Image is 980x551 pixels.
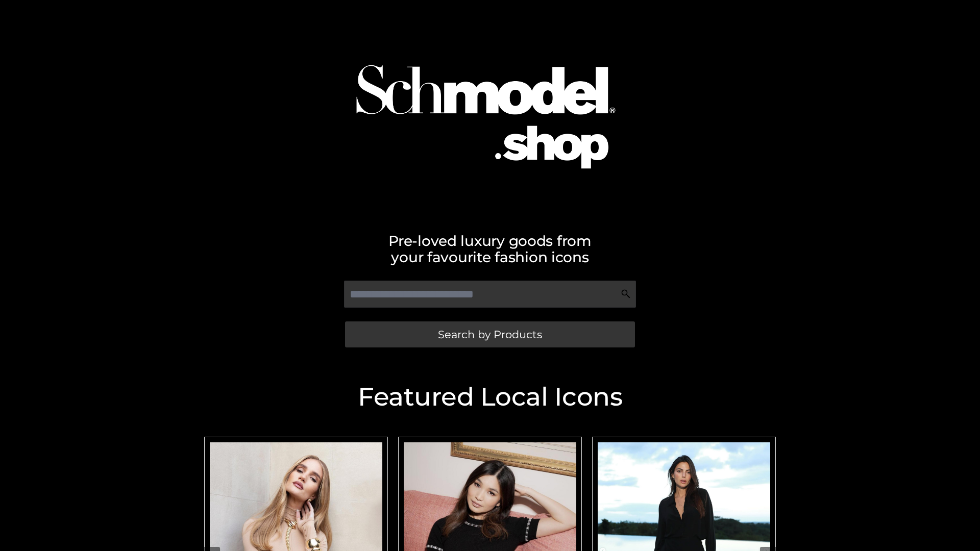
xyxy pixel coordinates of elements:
span: Search by Products [438,329,542,340]
a: Search by Products [345,321,635,347]
img: Search Icon [621,289,631,299]
h2: Pre-loved luxury goods from your favourite fashion icons [199,233,781,265]
h2: Featured Local Icons​ [199,384,781,410]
